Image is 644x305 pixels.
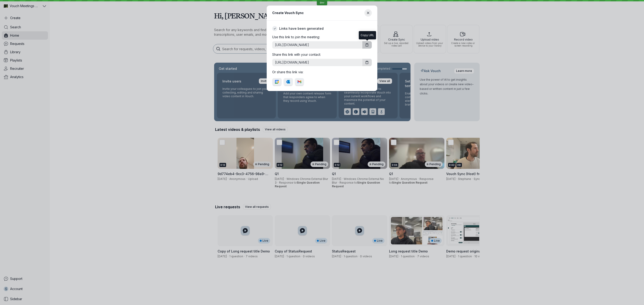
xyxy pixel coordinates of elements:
[272,78,282,85] a: Add to Google Calendar
[279,26,324,31] h2: Links have been generated
[364,9,372,17] button: Close modal
[295,78,304,85] a: Add to Gmail
[272,53,321,56] span: Share this link with your contact:
[272,35,320,39] span: Use this link to join the meeting:
[284,78,293,85] a: Add to Outlook
[272,43,360,47] a: [URL][DOMAIN_NAME]
[362,59,372,66] button: Copy URL
[361,33,374,38] div: Copy URL
[272,70,303,74] span: Or share this link via:
[272,60,360,65] a: [URL][DOMAIN_NAME]
[272,10,304,15] h1: Create Vouch Sync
